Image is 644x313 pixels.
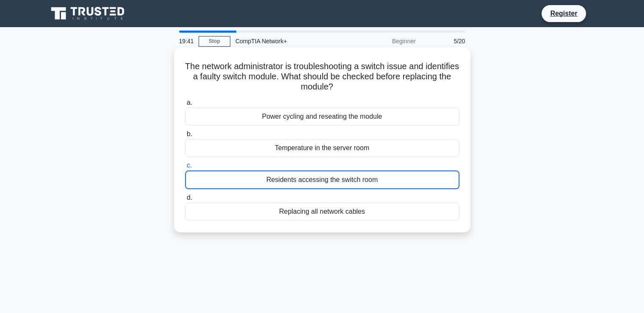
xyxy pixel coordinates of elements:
span: a. [187,99,192,106]
h5: The network administrator is troubleshooting a switch issue and identifies a faulty switch module... [184,61,460,92]
div: Beginner [347,33,421,50]
div: CompTIA Network+ [230,33,347,50]
div: Replacing all network cables [185,203,459,221]
div: 19:41 [174,33,199,50]
a: Stop [199,36,230,47]
div: Power cycling and reseating the module [185,108,459,126]
span: b. [187,130,192,137]
div: 5/20 [421,33,470,50]
a: Register [545,8,582,19]
div: Temperature in the server room [185,139,459,157]
div: Residents accessing the switch room [185,170,459,189]
span: d. [187,194,192,201]
span: c. [187,162,192,169]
